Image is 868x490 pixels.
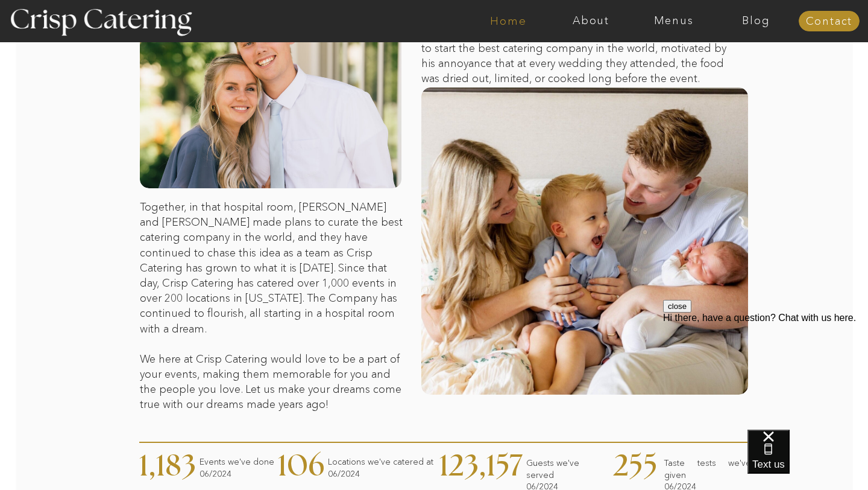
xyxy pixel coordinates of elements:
[439,451,526,483] p: 123,157
[663,300,868,445] iframe: podium webchat widget prompt
[200,456,286,468] p: Events we've done 06/2024
[715,15,797,27] a: Blog
[278,451,365,483] p: 106
[632,15,715,27] a: Menus
[613,451,700,483] p: 255
[467,15,550,27] a: Home
[139,451,227,483] p: 1,183
[747,430,868,490] iframe: podium webchat widget bubble
[550,15,632,27] a: About
[664,457,751,478] p: Taste tests we've given 06/2024
[799,16,860,28] a: Contact
[328,456,439,476] p: Locations we've catered at 06/2024
[140,200,405,364] p: Together, in that hospital room, [PERSON_NAME] and [PERSON_NAME] made plans to curate the best ca...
